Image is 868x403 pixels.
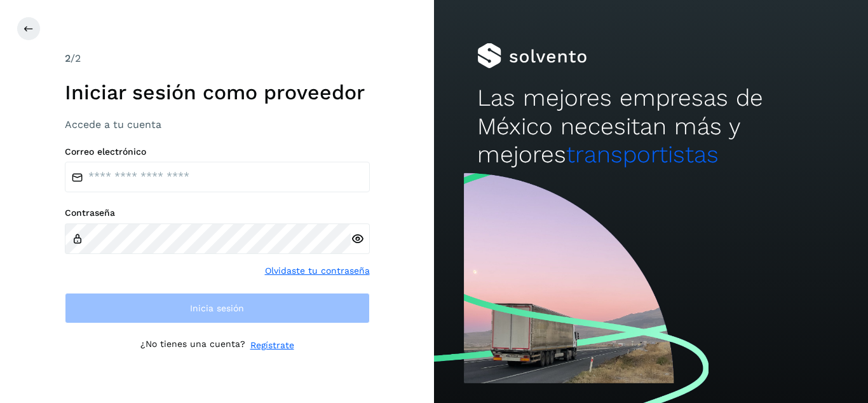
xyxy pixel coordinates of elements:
div: /2 [65,51,370,66]
span: transportistas [566,141,719,168]
span: Inicia sesión [190,304,244,313]
p: ¿No tienes una cuenta? [140,339,245,352]
h1: Iniciar sesión como proveedor [65,80,370,104]
a: Regístrate [250,339,294,352]
h2: Las mejores empresas de México necesitan más y mejores [477,84,824,169]
label: Correo electrónico [65,146,370,157]
button: Inicia sesión [65,293,370,323]
a: Olvidaste tu contraseña [265,264,370,278]
span: 2 [65,52,71,64]
h3: Accede a tu cuenta [65,118,370,131]
label: Contraseña [65,208,370,218]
